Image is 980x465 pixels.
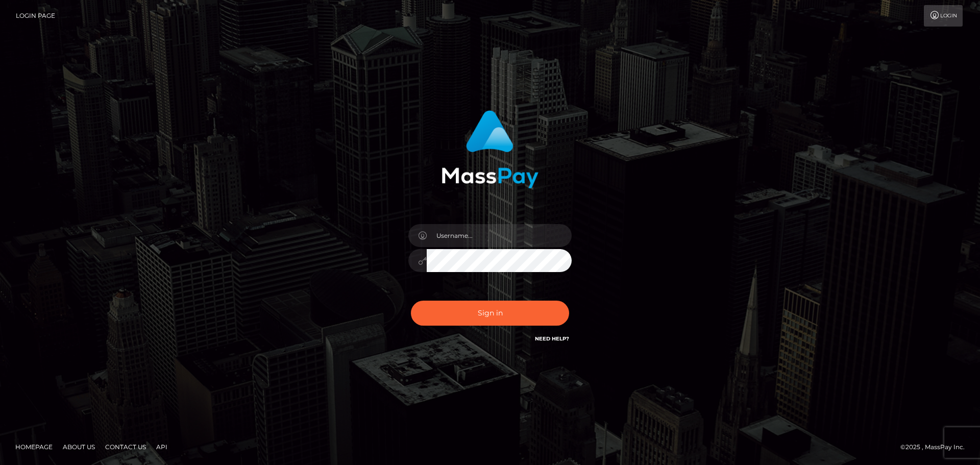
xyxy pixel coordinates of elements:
img: MassPay Login [442,110,538,188]
div: © 2025 , MassPay Inc. [900,442,972,453]
input: Username... [427,224,572,247]
a: Need Help? [535,335,569,342]
a: Contact Us [101,439,150,455]
a: Login Page [16,5,55,27]
a: API [152,439,171,455]
a: About Us [59,439,99,455]
button: Sign in [411,301,569,326]
a: Homepage [11,439,57,455]
a: Login [924,5,963,27]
